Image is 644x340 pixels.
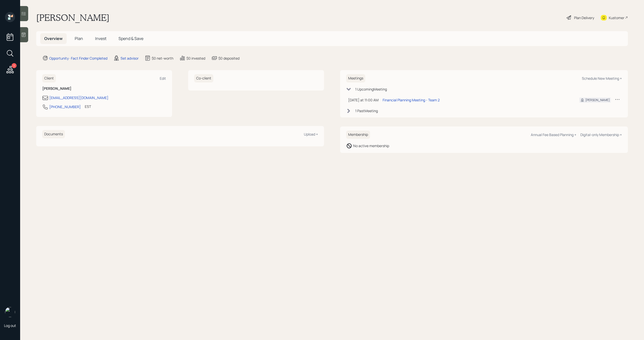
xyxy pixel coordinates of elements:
[5,307,15,317] img: michael-russo-headshot.png
[531,132,576,137] div: Annual Fee Based Planning +
[355,87,387,92] div: 1 Upcoming Meeting
[44,36,63,41] span: Overview
[12,63,17,68] div: 1
[36,12,109,23] h1: [PERSON_NAME]
[186,56,205,61] div: $0 invested
[574,15,594,20] div: Plan Delivery
[160,76,166,81] div: Edit
[49,95,108,100] div: [EMAIL_ADDRESS][DOMAIN_NAME]
[85,104,91,109] div: EST
[49,104,81,109] div: [PHONE_NUMBER]
[355,108,378,113] div: 1 Past Meeting
[609,15,624,20] div: Kustomer
[353,143,389,148] div: No active membership
[346,131,370,139] h6: Membership
[346,74,365,82] h6: Meetings
[304,132,318,137] div: Upload +
[75,36,83,41] span: Plan
[580,132,622,137] div: Digital-only Membership +
[194,74,213,82] h6: Co-client
[4,323,16,328] div: Log out
[49,56,107,61] div: Opportunity · Fact Finder Completed
[152,56,173,61] div: $0 net-worth
[218,56,239,61] div: $0 deposited
[582,76,622,81] div: Schedule New Meeting +
[42,87,166,91] h6: [PERSON_NAME]
[118,36,143,41] span: Spend & Save
[42,130,65,138] h6: Documents
[120,56,139,61] div: Set advisor
[95,36,106,41] span: Invest
[42,74,56,82] h6: Client
[383,97,440,103] div: Financial Planning Meeting - Team 2
[348,97,379,103] div: [DATE] at 11:00 AM
[585,98,610,102] div: [PERSON_NAME]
